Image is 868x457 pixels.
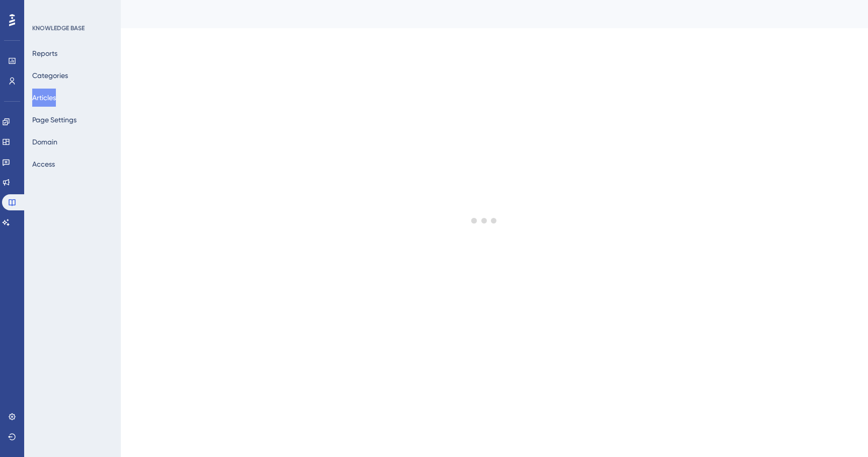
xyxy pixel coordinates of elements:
[32,44,57,62] button: Reports
[32,133,57,151] button: Domain
[32,24,85,32] div: KNOWLEDGE BASE
[32,155,55,173] button: Access
[32,111,77,129] button: Page Settings
[32,66,68,85] button: Categories
[32,89,56,107] button: Articles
